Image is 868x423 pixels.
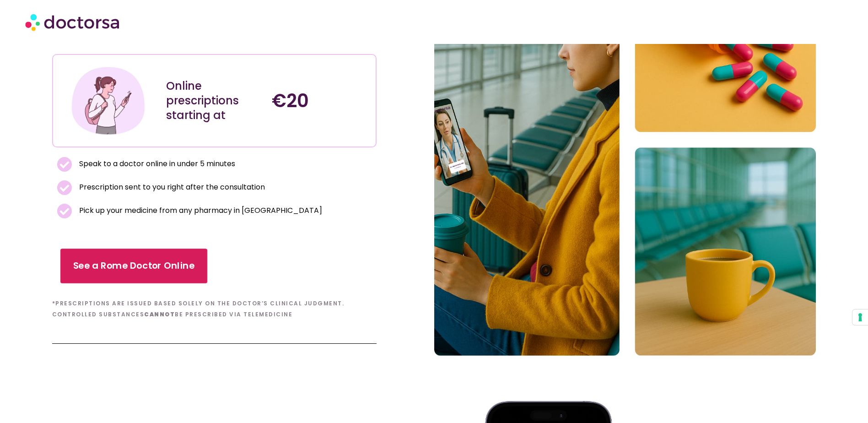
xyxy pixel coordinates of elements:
b: cannot [144,310,175,318]
span: See a Rome Doctor Online [73,260,195,273]
span: Pick up your medicine from any pharmacy in [GEOGRAPHIC_DATA] [77,204,322,217]
span: Speak to a doctor online in under 5 minutes [77,157,235,170]
div: Online prescriptions starting at [166,79,263,123]
h6: *Prescriptions are issued based solely on the doctor’s clinical judgment. Controlled substances b... [52,298,377,320]
button: Your consent preferences for tracking technologies [852,309,868,325]
span: Prescription sent to you right after the consultation [77,181,265,194]
h4: €20 [272,90,369,112]
a: See a Rome Doctor Online [60,249,207,283]
img: Illustration depicting a young woman in a casual outfit, engaged with her smartphone. She has a p... [70,62,147,139]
